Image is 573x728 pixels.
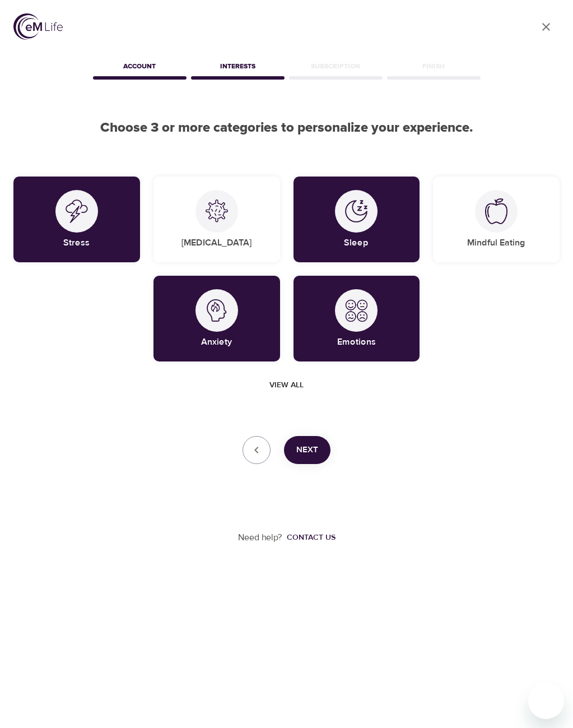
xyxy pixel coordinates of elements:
[153,276,280,361] div: AnxietyAnxiety
[282,532,336,543] a: Contact us
[206,200,228,222] img: COVID-19
[344,237,369,249] h5: Sleep
[294,177,420,262] div: SleepSleep
[533,13,560,40] a: close
[181,237,252,249] h5: [MEDICAL_DATA]
[345,200,367,222] img: Sleep
[296,443,318,457] span: Next
[13,120,560,136] h2: Choose 3 or more categories to personalize your experience.
[13,13,63,40] img: logo
[337,336,376,348] h5: Emotions
[528,683,564,719] iframe: Button to launch messaging window
[63,237,90,249] h5: Stress
[287,532,336,543] div: Contact us
[153,177,280,262] div: COVID-19[MEDICAL_DATA]
[265,375,308,396] button: View all
[238,531,282,544] p: Need help?
[345,299,367,322] img: Emotions
[269,378,304,392] span: View all
[206,299,228,322] img: Anxiety
[13,177,140,262] div: StressStress
[485,198,507,224] img: Mindful Eating
[467,237,525,249] h5: Mindful Eating
[433,177,560,262] div: Mindful EatingMindful Eating
[66,200,88,223] img: Stress
[294,276,420,361] div: EmotionsEmotions
[201,336,232,348] h5: Anxiety
[284,436,330,464] button: Next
